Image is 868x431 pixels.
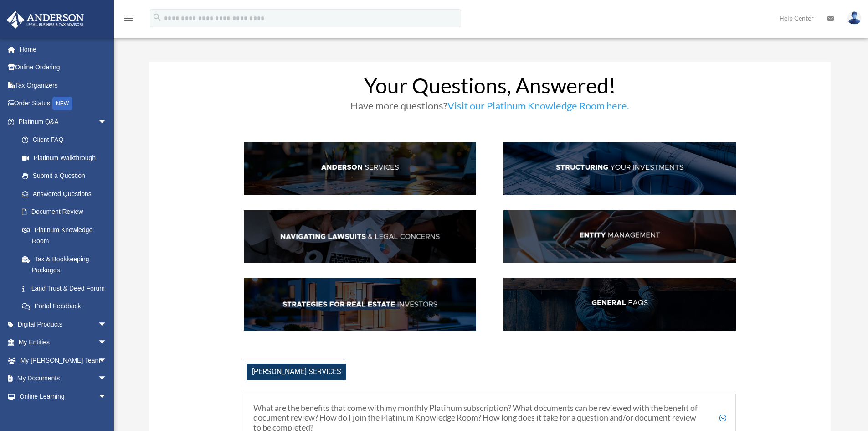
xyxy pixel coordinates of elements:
div: NEW [52,97,72,110]
a: Portal Feedback [13,297,121,316]
span: arrow_drop_down [98,315,116,334]
a: My [PERSON_NAME] Teamarrow_drop_down [6,351,121,369]
img: GenFAQ_hdr [503,278,736,331]
img: StructInv_hdr [503,142,736,195]
h1: Your Questions, Answered! [244,75,736,101]
span: [PERSON_NAME] Services [247,364,346,380]
a: menu [123,16,134,24]
span: arrow_drop_down [98,113,116,131]
img: StratsRE_hdr [244,278,476,331]
a: Digital Productsarrow_drop_down [6,315,121,333]
img: EntManag_hdr [503,210,736,263]
img: User Pic [847,11,861,25]
a: Home [6,40,121,58]
i: search [152,12,162,22]
a: Tax & Bookkeeping Packages [13,250,121,279]
a: Land Trust & Deed Forum [13,279,121,297]
a: Platinum Q&Aarrow_drop_down [6,113,121,131]
span: arrow_drop_down [98,387,116,406]
a: Submit a Question [13,167,121,185]
a: Answered Questions [13,185,121,203]
h3: Have more questions? [244,101,736,115]
img: AndServ_hdr [244,142,476,195]
a: Platinum Knowledge Room [13,221,121,250]
a: Online Learningarrow_drop_down [6,387,121,405]
img: NavLaw_hdr [244,210,476,263]
a: Online Ordering [6,58,121,77]
a: Order StatusNEW [6,94,121,113]
a: Visit our Platinum Knowledge Room here. [447,99,629,116]
a: Client FAQ [13,131,116,149]
span: arrow_drop_down [98,369,116,388]
span: arrow_drop_down [98,351,116,370]
span: arrow_drop_down [98,333,116,352]
a: Platinum Walkthrough [13,149,121,167]
img: Anderson Advisors Platinum Portal [4,11,87,29]
a: Document Review [13,203,121,221]
a: My Entitiesarrow_drop_down [6,333,121,352]
a: My Documentsarrow_drop_down [6,369,121,388]
a: Tax Organizers [6,76,121,94]
i: menu [123,13,134,24]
